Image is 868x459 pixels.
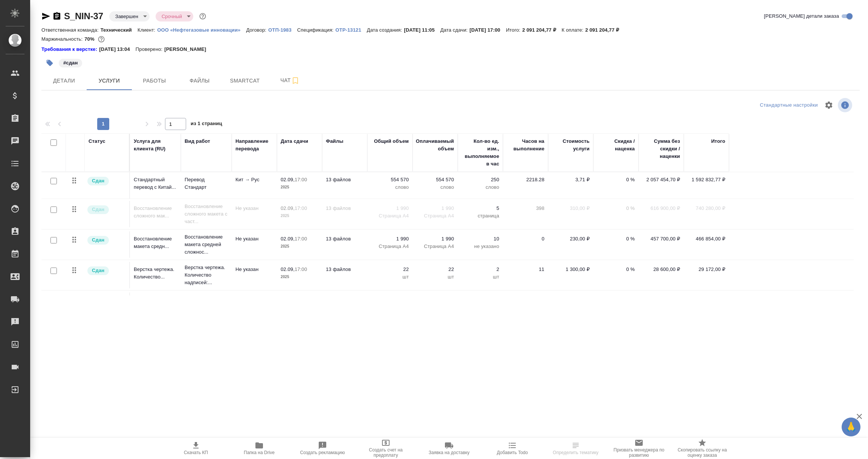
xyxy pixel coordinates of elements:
td: 11 [503,262,548,288]
p: 1 990 [416,235,454,243]
div: Нажми, чтобы открыть папку с инструкцией [41,46,99,53]
p: 740 280,00 ₽ [688,205,725,212]
p: 02.09, [281,266,295,272]
p: Не указан [235,235,273,243]
p: страница [462,212,499,220]
span: [PERSON_NAME] детали заказа [764,12,839,20]
div: Оплачиваемый объем [416,138,454,153]
p: 2 091 204,77 ₽ [522,27,561,33]
p: [DATE] 13:04 [99,46,136,53]
p: слово [371,184,409,191]
p: 1 990 [371,235,409,243]
span: сдан [58,59,83,66]
p: #сдан [63,59,78,67]
p: слово [462,184,499,191]
p: Не указан [235,205,273,212]
p: 2025 [281,243,318,250]
span: Посмотреть информацию [838,98,854,112]
span: 🙏 [845,419,857,435]
div: Вид работ [185,138,210,145]
p: 29 172,00 ₽ [688,266,725,273]
p: 5 [462,205,499,212]
p: 310,00 ₽ [552,205,590,212]
span: Smartcat [227,76,263,86]
div: Завершен [156,11,193,21]
p: 28 600,00 ₽ [642,266,680,273]
div: Часов на выполнение [507,138,544,153]
p: 0 % [597,205,635,212]
td: 1 [503,292,548,319]
div: Дата сдачи [281,138,308,145]
p: Не указан [235,266,273,273]
span: Работы [136,76,173,86]
p: 17:00 [295,236,307,242]
p: [PERSON_NAME] [164,46,212,53]
p: шт [462,273,499,281]
span: Файлы [182,76,218,86]
p: 2 091 204,77 ₽ [585,27,625,33]
a: ОТП-1983 [268,26,297,33]
p: шт [371,273,409,281]
p: К оплате: [562,27,585,33]
p: Перевод Стандарт [185,176,228,191]
p: 17:00 [295,205,307,211]
p: ОТП-1983 [268,27,297,33]
p: Восстановление сложного мак... [134,205,177,220]
p: не указано [462,243,499,250]
p: 1 990 [371,205,409,212]
p: Технический [101,27,138,33]
p: Верстка чертежа. Количество... [134,266,177,281]
p: 0 % [597,266,635,273]
p: 02.09, [281,236,295,242]
div: Итого [711,138,725,145]
p: 1 592 832,77 ₽ [688,176,725,184]
p: шт [416,273,454,281]
div: Скидка / наценка [597,138,635,153]
span: Детали [46,76,82,86]
a: ООО «Нефтегазовые инновации» [157,26,246,33]
p: 2025 [281,184,318,191]
p: Страница А4 [416,212,454,220]
button: Добавить тэг [41,55,58,71]
p: 17:00 [295,177,307,182]
p: Страница А4 [416,243,454,250]
p: Стандартный перевод с Китай... [134,176,177,191]
p: 1 990 [416,205,454,212]
span: Настроить таблицу [820,96,838,114]
div: Статус [89,138,105,145]
div: Сумма без скидки / наценки [642,138,680,160]
p: 616 900,00 ₽ [642,205,680,212]
p: OTP-13121 [335,27,367,33]
p: 2 [462,266,499,273]
svg: Подписаться [291,76,300,85]
p: 2025 [281,273,318,281]
p: 10 [462,235,499,243]
td: 0 [503,231,548,258]
span: Услуги [91,76,127,86]
p: 02.09, [281,205,295,211]
p: 17:00 [295,266,307,272]
button: Доп статусы указывают на важность/срочность заказа [198,11,208,21]
p: 13 файлов [326,205,364,212]
p: 13 файлов [326,176,364,184]
div: Услуга для клиента (RU) [134,138,177,153]
p: Сдан [92,267,104,274]
p: 22 [416,266,454,273]
p: [DATE] 11:05 [404,27,440,33]
p: 554 570 [416,176,454,184]
p: Проверено: [136,46,165,53]
p: Сдан [92,236,104,244]
p: 2025 [281,212,318,220]
button: Завершен [113,13,141,20]
button: 🙏 [842,418,860,436]
p: Кит → Рус [235,176,273,184]
p: Страница А4 [371,243,409,250]
p: ООО «Нефтегазовые инновации» [157,27,246,33]
p: 1 300,00 ₽ [552,266,590,273]
p: 554 570 [371,176,409,184]
div: Завершен [109,11,150,21]
div: Направление перевода [235,138,273,153]
p: Сдан [92,177,104,185]
p: Ответственная команда: [41,27,101,33]
p: 13 файлов [326,235,364,243]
